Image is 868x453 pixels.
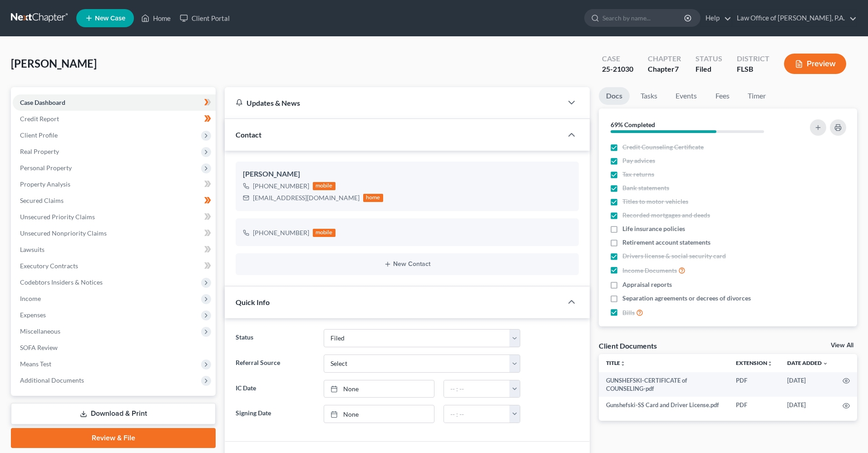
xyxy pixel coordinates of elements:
span: Miscellaneous [20,327,60,335]
span: Expenses [20,311,46,319]
a: Unsecured Nonpriority Claims [13,225,216,241]
a: Executory Contracts [13,258,216,274]
td: [DATE] [780,372,835,397]
a: Client Portal [175,10,234,26]
a: Extensionunfold_more [736,359,773,366]
a: Fees [708,87,737,105]
span: Case Dashboard [20,98,65,106]
input: -- : -- [444,380,510,398]
a: Help [701,10,731,26]
span: Real Property [20,148,59,155]
span: Income [20,295,41,302]
a: View All [831,342,853,349]
div: Updates & News [236,98,552,108]
a: None [324,405,434,423]
span: Client Profile [20,131,58,139]
div: mobile [313,182,335,190]
span: Separation agreements or decrees of divorces [622,294,751,303]
span: Executory Contracts [20,262,78,270]
td: Gunshefski-SS Card and Driver License.pdf [599,397,729,413]
a: Titleunfold_more [606,359,626,366]
span: Unsecured Priority Claims [20,213,95,221]
span: Credit Report [20,115,59,123]
div: Client Documents [599,341,657,350]
span: New Case [95,15,125,22]
span: Unsecured Nonpriority Claims [20,229,107,237]
span: Means Test [20,360,51,368]
i: expand_more [823,361,828,366]
div: [PHONE_NUMBER] [253,182,309,191]
span: Lawsuits [20,246,44,253]
div: FLSB [737,64,769,74]
input: -- : -- [444,405,510,423]
span: Credit Counseling Certificate [622,143,704,152]
span: Pay advices [622,156,655,165]
a: Secured Claims [13,192,216,209]
a: Lawsuits [13,241,216,258]
i: unfold_more [767,361,773,366]
strong: 69% Completed [611,121,655,128]
button: Preview [784,54,846,74]
a: Review & File [11,428,216,448]
span: Recorded mortgages and deeds [622,211,710,220]
span: Quick Info [236,298,270,306]
span: Income Documents [622,266,677,275]
a: None [324,380,434,398]
span: Personal Property [20,164,72,172]
span: [PERSON_NAME] [11,57,97,70]
label: IC Date [231,380,319,398]
a: Credit Report [13,111,216,127]
label: Referral Source [231,355,319,373]
a: SOFA Review [13,340,216,356]
input: Search by name... [602,10,686,26]
div: Status [695,54,722,64]
span: Drivers license & social security card [622,251,726,261]
td: GUNSHEFSKI-CERTIFICATE of COUNSELING-pdf [599,372,729,397]
div: Case [602,54,633,64]
span: SOFA Review [20,344,58,351]
span: Tax returns [622,170,654,179]
div: Chapter [648,64,681,74]
label: Status [231,329,319,347]
div: [PHONE_NUMBER] [253,228,309,237]
span: Codebtors Insiders & Notices [20,278,103,286]
td: PDF [729,397,780,413]
a: Case Dashboard [13,94,216,111]
a: Docs [599,87,630,105]
a: Property Analysis [13,176,216,192]
a: Tasks [633,87,665,105]
label: Signing Date [231,405,319,423]
span: Titles to motor vehicles [622,197,688,206]
div: Filed [695,64,722,74]
span: Retirement account statements [622,238,710,247]
div: mobile [313,229,335,237]
div: [PERSON_NAME] [243,169,572,180]
a: Events [668,87,704,105]
a: Date Added expand_more [787,359,828,366]
span: Property Analysis [20,180,70,188]
span: Contact [236,130,261,139]
div: [EMAIL_ADDRESS][DOMAIN_NAME] [253,193,360,202]
div: home [363,194,383,202]
a: Timer [740,87,773,105]
span: Life insurance policies [622,224,685,233]
div: District [737,54,769,64]
button: New Contact [243,261,572,268]
span: Additional Documents [20,376,84,384]
td: [DATE] [780,397,835,413]
i: unfold_more [620,361,626,366]
a: Unsecured Priority Claims [13,209,216,225]
span: Bills [622,308,635,317]
div: Chapter [648,54,681,64]
span: Appraisal reports [622,280,672,289]
a: Home [137,10,175,26]
a: Law Office of [PERSON_NAME], P.A. [732,10,857,26]
span: Bank statements [622,183,669,192]
span: Secured Claims [20,197,64,204]
span: 7 [675,64,679,73]
div: 25-21030 [602,64,633,74]
td: PDF [729,372,780,397]
a: Download & Print [11,403,216,424]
